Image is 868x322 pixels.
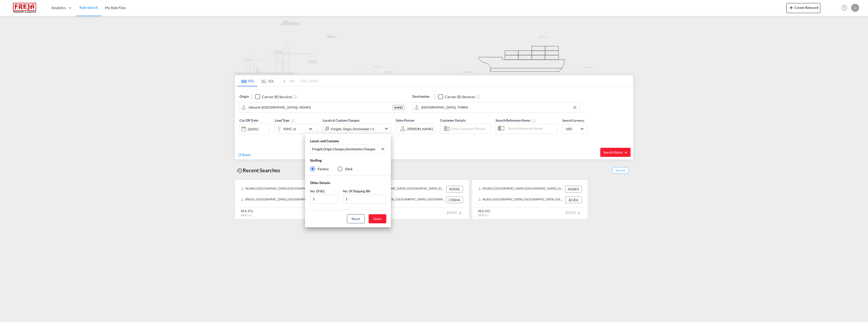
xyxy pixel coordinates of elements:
[312,147,322,151] div: Freight
[310,158,322,162] span: Stuffing
[310,166,329,171] md-radio-button: Factory
[343,189,370,193] span: No. Of Shipping Bill
[310,195,338,204] input: No. Of B/L
[347,214,365,223] button: Reset
[310,181,330,185] span: Other Details
[310,145,386,154] md-select: Select Locals and Customs: Freight, Origin Charges, Destination Charges
[310,189,325,193] span: No. Of B/L
[312,147,381,151] span: , ,
[369,214,386,223] button: Done
[338,166,353,171] md-radio-button: Dock
[346,147,375,151] div: Destination Charges
[310,139,339,143] span: Locals and Customs
[323,147,345,151] div: Origin Charges
[343,195,386,204] input: No. Of Shipping Bill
